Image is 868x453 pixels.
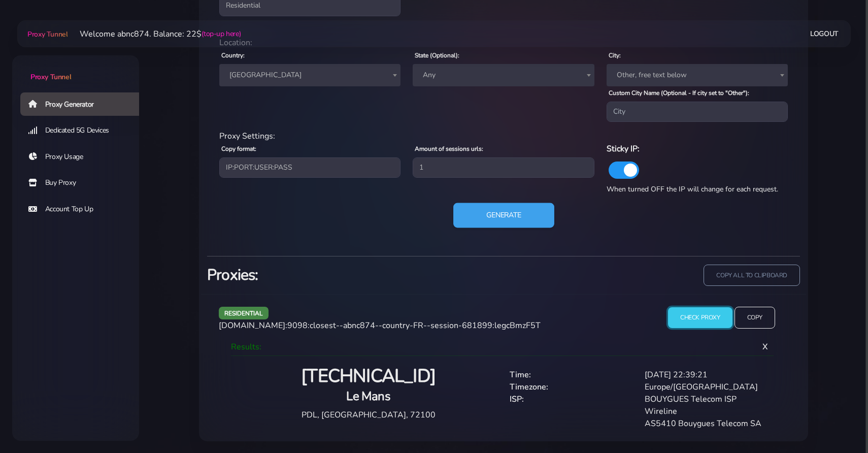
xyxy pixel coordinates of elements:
h4: Le Mans [239,388,497,405]
h2: [TECHNICAL_ID] [239,365,497,389]
span: residential [219,307,269,319]
span: [DOMAIN_NAME]:9098:closest--abnc874--country-FR--session-681899:legcBmzF5T [219,320,541,331]
div: Timezone: [504,381,639,393]
div: Europe/[GEOGRAPHIC_DATA] [639,381,774,393]
span: PDL, [GEOGRAPHIC_DATA], 72100 [302,409,436,420]
span: X [754,333,776,361]
a: Proxy Generator [20,92,147,116]
div: AS5410 Bouygues Telecom SA [639,417,774,430]
a: Proxy Tunnel [12,55,139,82]
span: Other, free text below [607,64,788,86]
label: Country: [221,51,245,60]
label: Copy format: [221,144,256,153]
span: Any [413,64,594,86]
label: Custom City Name (Optional - If city set to "Other"): [609,88,749,98]
label: City: [609,51,621,60]
input: copy all to clipboard [704,265,800,286]
span: Any [419,68,588,82]
h6: Sticky IP: [607,142,788,155]
a: Buy Proxy [20,171,147,195]
a: Account Top Up [20,198,147,221]
label: State (Optional): [415,51,459,60]
span: Proxy Tunnel [30,72,71,82]
div: [DATE] 22:39:21 [639,369,774,381]
span: Other, free text below [613,68,782,82]
div: ISP: [504,393,639,417]
span: Results: [231,341,261,352]
a: Proxy Usage [20,145,147,169]
a: Logout [810,24,839,43]
div: BOUYGUES Telecom ISP Wireline [639,393,774,417]
input: Copy [735,307,775,329]
div: Time: [504,369,639,381]
span: France [225,68,394,82]
span: Proxy Tunnel [27,29,68,39]
a: Dedicated 5G Devices [20,119,147,142]
span: France [219,64,400,86]
div: Proxy Settings: [213,130,794,142]
a: Proxy Tunnel [25,26,68,42]
h3: Proxies: [207,265,497,285]
input: City [607,102,788,122]
input: Check Proxy [668,307,732,328]
button: Generate [453,203,554,228]
span: When turned OFF the IP will change for each request. [607,184,778,194]
li: Welcome abnc874. Balance: 22$ [68,28,241,40]
iframe: Webchat Widget [819,404,855,440]
a: (top-up here) [202,28,241,39]
label: Amount of sessions urls: [415,144,483,153]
